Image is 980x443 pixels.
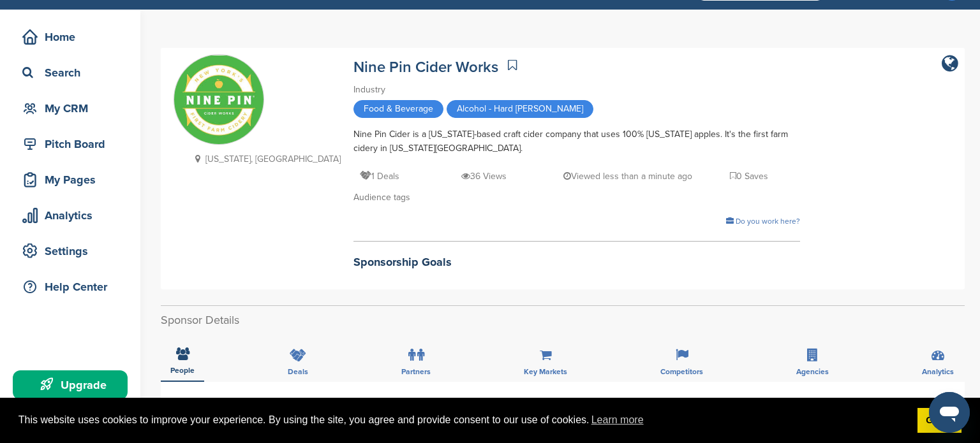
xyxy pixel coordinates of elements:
p: Viewed less than a minute ago [563,168,692,184]
div: Settings [19,240,128,263]
iframe: Button to launch messaging window [929,392,970,433]
span: Analytics [922,368,954,375]
div: Pitch Board [19,133,128,156]
a: Pitch Board [13,129,128,159]
img: Sponsorpitch & Nine Pin Cider Works [174,55,264,145]
a: My Pages [13,165,128,194]
div: Help Center [19,275,128,298]
a: Help Center [13,272,128,301]
div: My CRM [19,97,128,120]
a: Home [13,22,128,52]
span: This website uses cookies to improve your experience. By using the site, you agree and provide co... [19,410,907,430]
div: Home [19,25,128,48]
div: Industry [353,83,800,97]
div: Audience tags [353,191,800,205]
span: Food & Beverage [353,100,443,118]
span: Competitors [660,368,703,375]
a: learn more about cookies [590,410,646,430]
a: Nine Pin Cider Works [353,58,498,76]
p: 1 Deals [360,168,399,184]
a: company link [942,54,958,73]
p: [US_STATE], [GEOGRAPHIC_DATA] [189,151,341,167]
div: Nine Pin Cider is a [US_STATE]-based craft cider company that uses 100% [US_STATE] apples. It's t... [353,127,800,156]
div: Analytics [19,204,128,227]
a: dismiss cookie message [917,408,961,433]
a: Analytics [13,201,128,230]
span: Partners [401,368,431,375]
span: Alcohol - Hard [PERSON_NAME] [447,100,593,118]
span: People [170,367,195,374]
a: Search [13,58,128,87]
a: Do you work here? [726,217,800,226]
a: Settings [13,236,128,266]
span: Do you work here? [736,217,800,226]
span: Agencies [796,368,829,375]
div: Search [19,61,128,84]
div: My Pages [19,168,128,191]
div: Upgrade [19,374,128,396]
a: Upgrade [13,370,128,400]
h2: Sponsor Details [161,312,965,329]
span: Deals [288,368,308,375]
p: 36 Views [461,168,507,184]
a: My CRM [13,94,128,123]
h2: Sponsorship Goals [353,254,800,271]
p: 0 Saves [730,168,768,184]
span: Key Markets [524,368,567,375]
